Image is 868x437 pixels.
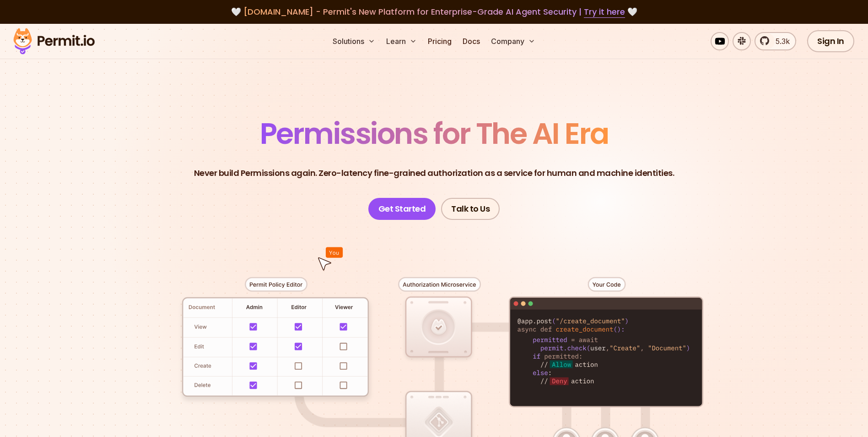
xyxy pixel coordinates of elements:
button: Solutions [329,32,379,50]
a: Talk to Us [441,198,500,220]
a: Get Started [368,198,436,220]
span: Permissions for The AI Era [260,113,609,154]
span: 5.3k [770,36,790,47]
img: Permit logo [9,26,99,57]
div: 🤍 🤍 [22,5,846,18]
button: Learn [383,32,421,50]
a: Pricing [424,32,455,50]
a: Docs [459,32,484,50]
button: Company [487,32,539,50]
span: [DOMAIN_NAME] - Permit's New Platform for Enterprise-Grade AI Agent Security | [243,6,625,17]
a: Try it here [584,6,625,18]
a: 5.3k [755,32,796,50]
p: Never build Permissions again. Zero-latency fine-grained authorization as a service for human and... [194,167,674,180]
a: Sign In [807,30,854,52]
